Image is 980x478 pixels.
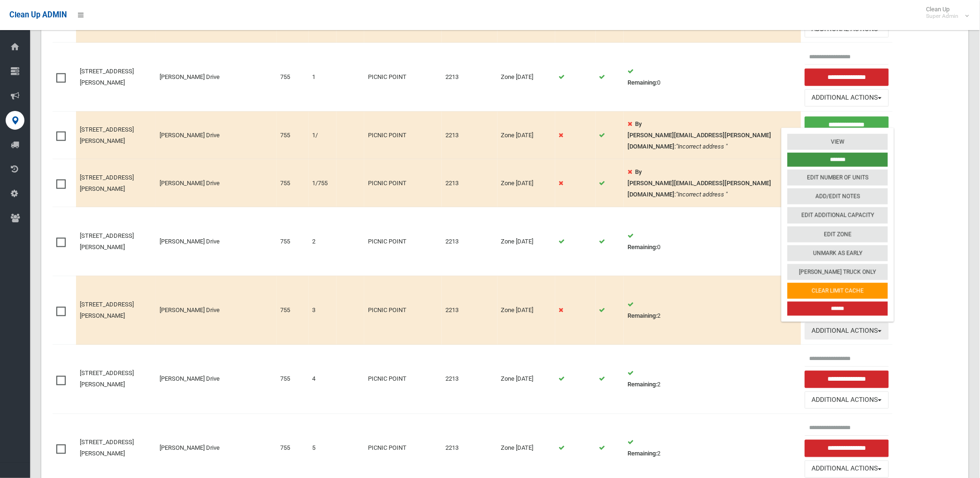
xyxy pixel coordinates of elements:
[442,207,497,276] td: 2213
[156,276,276,345] td: [PERSON_NAME] Drive
[277,43,309,112] td: 755
[309,159,337,207] td: 1/755
[498,207,555,276] td: Zone [DATE]
[80,68,134,86] a: [STREET_ADDRESS][PERSON_NAME]
[364,207,442,276] td: PICNIC POINT
[80,126,134,144] a: [STREET_ADDRESS][PERSON_NAME]
[926,13,959,20] small: Super Admin
[80,301,134,320] a: [STREET_ADDRESS][PERSON_NAME]
[788,170,888,186] a: Edit Number of Units
[788,264,888,280] a: [PERSON_NAME] Truck Only
[309,43,337,112] td: 1
[442,43,497,112] td: 2213
[9,10,67,19] span: Clean Up ADMIN
[628,313,657,320] strong: Remaining:
[277,345,309,414] td: 755
[676,191,727,198] em: "Incorrect address "
[364,111,442,159] td: PICNIC POINT
[624,159,801,207] td: :
[364,159,442,207] td: PICNIC POINT
[628,381,657,388] strong: Remaining:
[788,134,888,150] a: View
[788,188,888,204] a: Add/Edit Notes
[364,345,442,414] td: PICNIC POINT
[277,276,309,345] td: 755
[788,245,888,261] a: Unmark As Early
[498,111,555,159] td: Zone [DATE]
[156,207,276,276] td: [PERSON_NAME] Drive
[788,207,888,223] a: Edit Additional Capacity
[628,79,657,86] strong: Remaining:
[156,345,276,414] td: [PERSON_NAME] Drive
[277,207,309,276] td: 755
[805,392,889,409] button: Additional Actions
[80,174,134,192] a: [STREET_ADDRESS][PERSON_NAME]
[364,43,442,112] td: PICNIC POINT
[628,120,771,150] strong: By [PERSON_NAME][EMAIL_ADDRESS][PERSON_NAME][DOMAIN_NAME]
[442,345,497,414] td: 2213
[442,111,497,159] td: 2213
[805,461,889,478] button: Additional Actions
[442,276,497,345] td: 2213
[628,450,657,457] strong: Remaining:
[80,439,134,457] a: [STREET_ADDRESS][PERSON_NAME]
[80,232,134,251] a: [STREET_ADDRESS][PERSON_NAME]
[309,111,337,159] td: 1/
[309,207,337,276] td: 2
[624,345,801,414] td: 2
[805,323,889,340] button: Additional Actions
[498,345,555,414] td: Zone [DATE]
[788,226,888,242] a: Edit Zone
[442,159,497,207] td: 2213
[624,43,801,112] td: 0
[788,283,888,299] a: Clear Limit Cache
[624,111,801,159] td: :
[628,243,657,251] strong: Remaining:
[156,43,276,112] td: [PERSON_NAME] Drive
[498,43,555,112] td: Zone [DATE]
[805,89,889,107] button: Additional Actions
[628,168,771,198] strong: By [PERSON_NAME][EMAIL_ADDRESS][PERSON_NAME][DOMAIN_NAME]
[676,143,727,150] em: "Incorrect address "
[624,276,801,345] td: 2
[309,276,337,345] td: 3
[309,345,337,414] td: 4
[277,159,309,207] td: 755
[364,276,442,345] td: PICNIC POINT
[80,370,134,388] a: [STREET_ADDRESS][PERSON_NAME]
[156,159,276,207] td: [PERSON_NAME] Drive
[922,6,968,20] span: Clean Up
[498,159,555,207] td: Zone [DATE]
[498,276,555,345] td: Zone [DATE]
[156,111,276,159] td: [PERSON_NAME] Drive
[277,111,309,159] td: 755
[624,207,801,276] td: 0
